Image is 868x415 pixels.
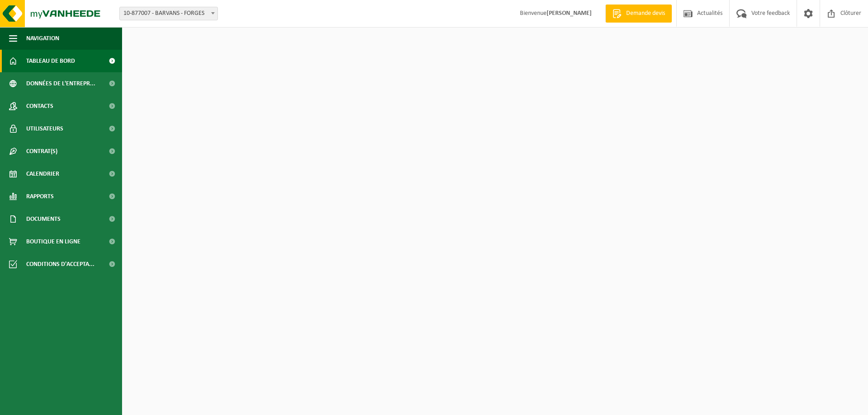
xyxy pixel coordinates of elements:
span: Utilisateurs [26,117,63,140]
span: 10-877007 - BARVANS - FORGES [119,7,218,20]
span: Rapports [26,185,54,208]
span: Tableau de bord [26,50,75,72]
span: Calendrier [26,163,59,185]
span: Conditions d'accepta... [26,253,94,275]
span: Documents [26,208,61,230]
span: Données de l'entrepr... [26,72,95,95]
span: Navigation [26,27,59,50]
span: Demande devis [624,9,667,18]
span: Contrat(s) [26,140,57,163]
span: Contacts [26,95,53,117]
strong: [PERSON_NAME] [547,10,592,17]
span: Boutique en ligne [26,230,80,253]
span: 10-877007 - BARVANS - FORGES [120,7,217,20]
a: Demande devis [605,5,672,23]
